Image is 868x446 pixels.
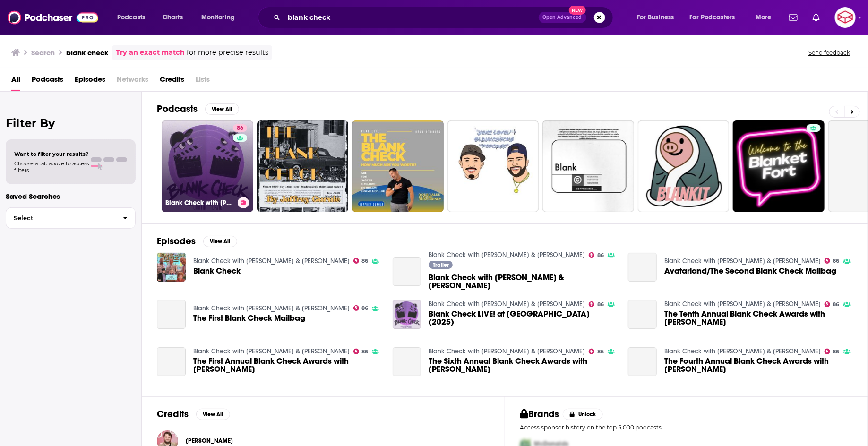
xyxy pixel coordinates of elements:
a: 86 [353,305,369,311]
span: All [11,72,20,91]
span: 86 [597,302,604,307]
span: Monitoring [201,11,235,24]
h2: Episodes [157,235,196,247]
a: The Sixth Annual Blank Check Awards with Joe Reid [393,347,421,376]
span: 86 [361,306,368,310]
a: Blank Check [193,267,241,275]
span: For Podcasters [690,11,735,24]
button: open menu [111,10,157,25]
span: [PERSON_NAME] [186,437,233,445]
button: open menu [630,10,686,25]
img: User Profile [835,7,856,28]
span: Open Advanced [543,15,582,20]
a: PodcastsView All [157,103,239,115]
a: The First Annual Blank Check Awards with Joe Reid [157,347,186,376]
a: Blank Check with Griffin & David [193,347,350,355]
a: Episodes [75,72,105,91]
a: CreditsView All [157,408,230,420]
h3: blank check [66,48,108,57]
a: The Fourth Annual Blank Check Awards with Joe Reid [628,347,657,376]
h2: Brands [520,408,559,420]
span: 86 [833,350,840,354]
a: Blank Check [157,253,186,282]
a: 86 [589,252,604,258]
a: Blank Check with Griffin & David [429,251,585,259]
h3: Search [31,48,55,57]
span: 86 [361,350,368,354]
div: Search podcasts, credits, & more... [267,7,622,28]
img: Podchaser - Follow, Share and Rate Podcasts [8,9,98,26]
a: 86 [589,349,604,354]
a: 86 [825,349,840,354]
a: Charts [156,10,189,25]
p: Access sponsor history on the top 5,000 podcasts. [520,424,853,431]
a: David Sims [186,437,233,445]
a: The First Blank Check Mailbag [157,300,186,329]
button: open menu [195,10,247,25]
span: Logged in as callista [835,7,856,28]
a: The Sixth Annual Blank Check Awards with Joe Reid [429,357,617,373]
input: Search podcasts, credits, & more... [284,10,539,25]
span: Lists [196,72,210,91]
a: Show notifications dropdown [809,9,824,26]
span: Credits [160,72,184,91]
a: The Tenth Annual Blank Check Awards with Joe Reid [664,310,852,326]
a: The First Blank Check Mailbag [193,314,305,322]
a: Blank Check with Griffin & David [664,300,821,308]
span: 86 [833,259,840,263]
button: View All [203,236,237,247]
a: 86 [825,258,840,264]
span: For Business [637,11,674,24]
a: The First Annual Blank Check Awards with Joe Reid [193,357,381,373]
a: Try an exact match [116,47,185,58]
a: 86Blank Check with [PERSON_NAME] & [PERSON_NAME] [162,120,253,212]
span: 86 [597,350,604,354]
span: for more precise results [187,47,268,58]
a: 86 [589,301,604,307]
span: Podcasts [117,11,145,24]
a: Blank Check with Griffin & David [664,347,821,355]
a: Avatarland/The Second Blank Check Mailbag [664,267,836,275]
span: Networks [117,72,148,91]
button: Open AdvancedNew [539,12,586,23]
a: Blank Check with Griffin & David [193,304,350,312]
a: The Tenth Annual Blank Check Awards with Joe Reid [628,300,657,329]
a: Blank Check with Griffin & David [193,257,350,265]
button: Send feedback [806,49,853,57]
a: Blank Check LIVE! at Town Hall (2025) [429,310,617,326]
button: View All [196,409,230,420]
a: 86 [353,258,369,264]
span: Blank Check with [PERSON_NAME] & [PERSON_NAME] [429,274,617,290]
h2: Credits [157,408,189,420]
span: 86 [833,302,840,307]
span: The Sixth Annual Blank Check Awards with [PERSON_NAME] [429,357,617,373]
span: Blank Check LIVE! at [GEOGRAPHIC_DATA] (2025) [429,310,617,326]
p: Saved Searches [6,192,136,201]
a: Blank Check with Griffin & David Trailer [393,257,421,286]
a: Blank Check with Griffin & David [429,300,585,308]
span: The Tenth Annual Blank Check Awards with [PERSON_NAME] [664,310,852,326]
span: Select [6,215,115,221]
a: 86 [353,349,369,354]
a: The Fourth Annual Blank Check Awards with Joe Reid [664,357,852,373]
button: Select [6,207,136,229]
span: 86 [237,124,243,133]
h2: Filter By [6,116,136,130]
button: open menu [749,10,783,25]
h2: Podcasts [157,103,198,115]
span: 86 [597,253,604,257]
a: 86 [233,124,247,132]
a: 86 [825,301,840,307]
img: Blank Check LIVE! at Town Hall (2025) [393,300,421,329]
span: Trailer [433,262,449,268]
button: View All [205,103,239,115]
span: Podcasts [32,72,63,91]
span: Charts [163,11,183,24]
button: Unlock [563,409,603,420]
